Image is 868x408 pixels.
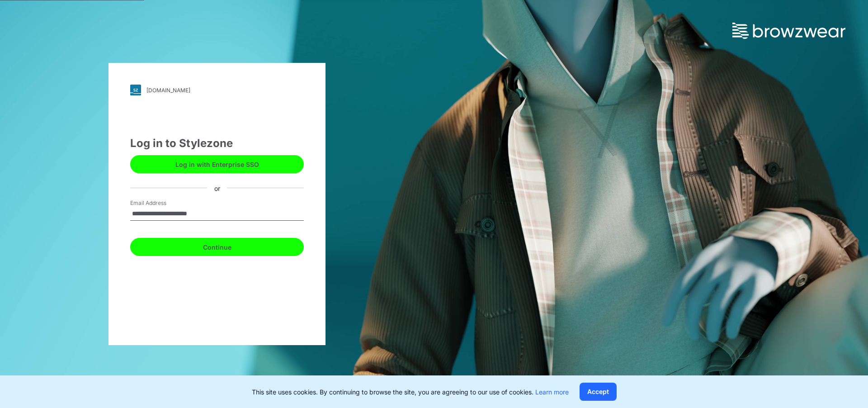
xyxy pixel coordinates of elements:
div: [DOMAIN_NAME] [146,87,190,94]
div: Log in to Stylezone [130,135,304,152]
button: Log in with Enterprise SSO [130,155,304,173]
label: Email Address [130,199,193,207]
p: This site uses cookies. By continuing to browse the site, you are agreeing to our use of cookies. [252,387,569,397]
a: Learn more [535,388,569,396]
img: svg+xml;base64,PHN2ZyB3aWR0aD0iMjgiIGhlaWdodD0iMjgiIHZpZXdCb3g9IjAgMCAyOCAyOCIgZmlsbD0ibm9uZSIgeG... [130,85,141,95]
button: Continue [130,238,304,256]
a: [DOMAIN_NAME] [130,85,304,95]
img: browzwear-logo.73288ffb.svg [732,23,845,39]
div: or [207,183,227,193]
button: Accept [580,383,617,401]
